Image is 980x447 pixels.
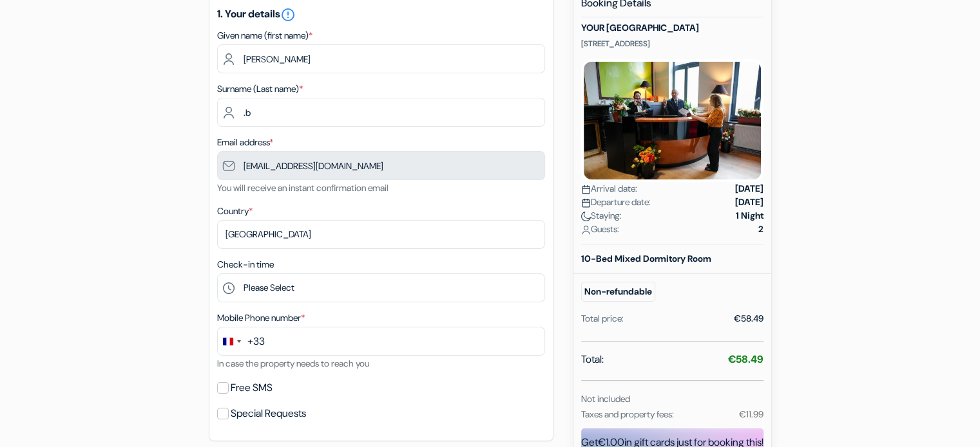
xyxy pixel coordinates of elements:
[217,136,273,149] label: Email address
[217,182,389,194] small: You will receive an instant confirmation email
[217,44,545,73] input: Enter first name
[581,225,591,235] img: user_icon.svg
[581,196,651,209] span: Departure date:
[736,209,764,223] strong: 1 Night
[581,282,655,302] small: Non-refundable
[217,98,545,127] input: Enter last name
[217,82,303,96] label: Surname (Last name)
[581,352,604,367] span: Total:
[581,393,630,405] small: Not included
[217,311,305,325] label: Mobile Phone number
[231,405,306,423] label: Special Requests
[280,7,296,21] a: error_outline
[581,209,622,223] span: Staying:
[217,258,274,271] label: Check-in time
[581,198,591,208] img: calendar.svg
[581,39,764,49] p: [STREET_ADDRESS]
[217,358,369,369] small: In case the property needs to reach you
[581,253,711,264] b: 10-Bed Mixed Dormitory Room
[217,151,545,180] input: Enter email address
[217,29,312,42] label: Given name (first name)
[734,312,764,325] div: €58.49
[217,7,545,23] h5: 1. Your details
[231,379,273,397] label: Free SMS
[247,334,265,349] div: +33
[280,7,296,23] i: error_outline
[217,205,253,218] label: Country
[735,196,764,209] strong: [DATE]
[581,185,591,194] img: calendar.svg
[581,408,674,420] small: Taxes and property fees:
[581,312,624,325] div: Total price:
[738,408,763,420] small: €11.99
[581,182,637,196] span: Arrival date:
[218,327,265,355] button: Change country, selected France (+33)
[581,212,591,221] img: moon.svg
[581,23,764,33] h5: YOUR [GEOGRAPHIC_DATA]
[728,352,764,366] strong: €58.49
[581,223,619,236] span: Guests:
[758,223,764,236] strong: 2
[735,182,764,196] strong: [DATE]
